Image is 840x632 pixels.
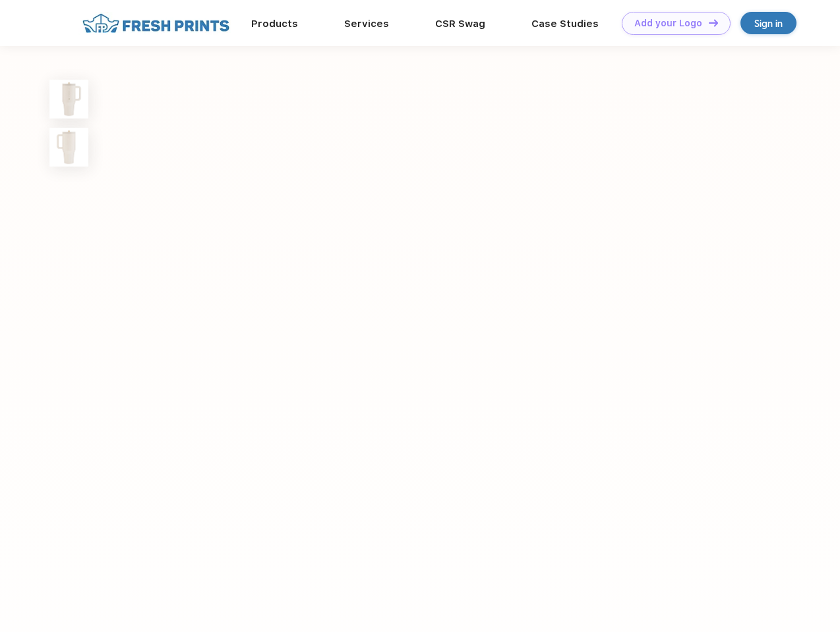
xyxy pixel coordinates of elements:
img: func=resize&h=100 [49,128,88,167]
img: func=resize&h=100 [49,80,88,118]
div: Add your Logo [634,18,702,29]
a: Products [251,18,298,30]
img: DT [709,19,718,26]
a: Sign in [740,12,796,34]
div: Sign in [754,16,783,31]
img: fo%20logo%202.webp [78,12,233,35]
